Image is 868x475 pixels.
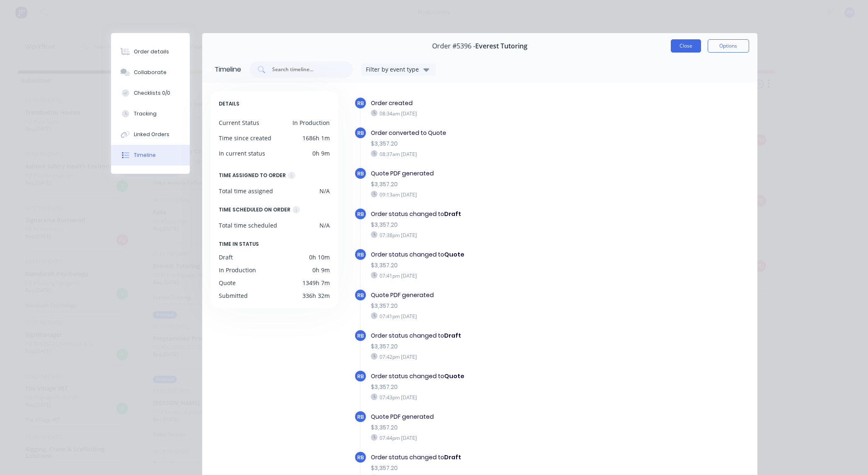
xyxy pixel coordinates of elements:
[219,187,273,195] div: Total time assigned
[219,278,236,287] div: Quote
[357,413,364,421] span: RB
[219,171,286,180] div: TIME ASSIGNED TO ORDER
[357,453,364,461] span: RB
[371,312,614,320] div: 07:41pm [DATE]
[302,134,330,142] div: 1686h 1m
[134,48,169,55] div: Order details
[302,278,330,287] div: 1349h 7m
[357,129,364,137] span: RB
[371,413,614,421] div: Quote PDF generated
[371,261,614,270] div: $3,357.20
[371,393,614,401] div: 07:43pm [DATE]
[371,372,614,381] div: Order status changed to
[111,103,190,124] button: Tracking
[432,42,475,50] span: Order #5396 -
[309,253,330,261] div: 0h 10m
[134,110,157,118] div: Tracking
[361,63,436,76] button: Filter by event type
[371,231,614,239] div: 07:38pm [DATE]
[357,251,364,259] span: RB
[219,221,277,230] div: Total time scheduled
[134,131,169,138] div: Linked Orders
[134,89,170,97] div: Checklists 0/0
[371,383,614,391] div: $3,357.20
[708,39,749,53] button: Options
[357,210,364,218] span: RB
[134,69,167,76] div: Collaborate
[371,331,614,340] div: Order status changed to
[371,191,614,198] div: 09:13am [DATE]
[111,62,190,83] button: Collaborate
[371,434,614,441] div: 07:44pm [DATE]
[366,65,421,74] div: Filter by event type
[371,302,614,310] div: $3,357.20
[357,372,364,380] span: RB
[371,99,614,108] div: Order created
[371,272,614,279] div: 07:41pm [DATE]
[357,170,364,178] span: RB
[312,149,330,158] div: 0h 9m
[357,291,364,299] span: RB
[219,253,233,261] div: Draft
[111,41,190,62] button: Order details
[371,180,614,189] div: $3,357.20
[219,134,271,142] div: Time since created
[371,129,614,137] div: Order converted to Quote
[371,110,614,117] div: 08:34am [DATE]
[475,42,527,50] span: Everest Tutoring
[219,118,259,127] div: Current Status
[371,169,614,178] div: Quote PDF generated
[671,39,701,53] button: Close
[444,250,464,259] b: Quote
[293,118,330,127] div: In Production
[219,205,290,214] div: TIME SCHEDULED ON ORDER
[319,221,330,230] div: N/A
[371,453,614,462] div: Order status changed to
[219,266,256,274] div: In Production
[371,221,614,229] div: $3,357.20
[219,99,239,108] span: DETAILS
[371,291,614,300] div: Quote PDF generated
[371,250,614,259] div: Order status changed to
[111,124,190,145] button: Linked Orders
[444,453,461,461] b: Draft
[312,266,330,274] div: 0h 9m
[219,291,248,300] div: Submitted
[371,353,614,360] div: 07:42pm [DATE]
[371,464,614,473] div: $3,357.20
[219,149,265,158] div: In current status
[444,331,461,340] b: Draft
[371,342,614,351] div: $3,357.20
[371,150,614,158] div: 08:37am [DATE]
[302,291,330,300] div: 336h 32m
[444,210,461,218] b: Draft
[219,240,259,249] span: TIME IN STATUS
[319,187,330,195] div: N/A
[371,210,614,218] div: Order status changed to
[271,65,340,74] input: Search timeline...
[134,151,156,159] div: Timeline
[371,139,614,148] div: $3,357.20
[111,83,190,103] button: Checklists 0/0
[357,332,364,340] span: RB
[371,423,614,432] div: $3,357.20
[215,65,241,74] div: Timeline
[357,99,364,107] span: RB
[444,372,464,380] b: Quote
[111,145,190,166] button: Timeline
